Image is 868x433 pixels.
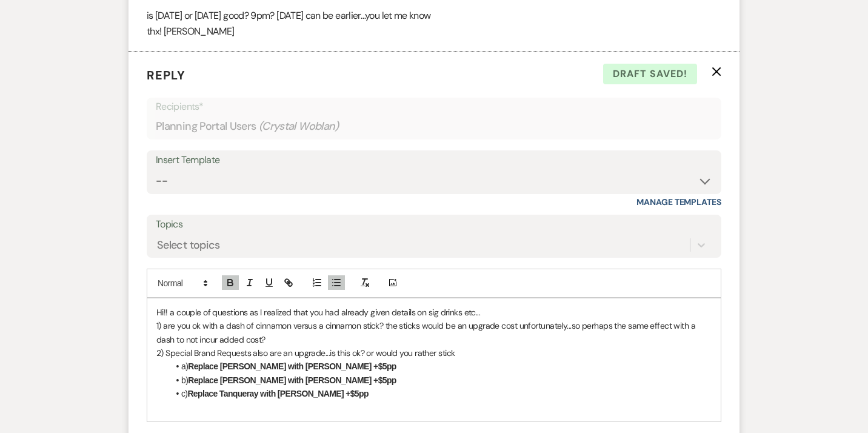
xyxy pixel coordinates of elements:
[636,196,721,207] a: Manage Templates
[156,115,712,138] div: Planning Portal Users
[156,306,712,319] p: Hi!! a couple of questions as I realized that you had already given details on sig drinks etc...
[187,389,368,398] strong: Replace Tanqueray with [PERSON_NAME] +$5pp
[188,375,396,385] strong: Replace [PERSON_NAME] with [PERSON_NAME] +$5pp
[169,387,712,400] li: c)
[603,64,697,84] span: Draft saved!
[156,99,712,115] p: Recipients*
[156,346,712,360] p: 2) Special Brand Requests also are an upgrade...is this ok? or would you rather stick
[147,8,721,24] p: is [DATE] or [DATE] good? 9pm? [DATE] can be earlier…you let me know
[156,319,712,346] p: 1) are you ok with a dash of cinnamon versus a cinnamon stick? the sticks would be an upgrade cos...
[259,118,340,135] span: ( Crystal Woblan )
[147,24,721,39] p: thx! [PERSON_NAME]
[188,361,396,371] strong: Replace [PERSON_NAME] with [PERSON_NAME] +$5pp
[169,360,712,373] li: a)
[156,216,712,233] label: Topics
[157,237,220,253] div: Select topics
[169,374,712,387] li: b)
[147,67,185,83] span: Reply
[156,152,712,169] div: Insert Template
